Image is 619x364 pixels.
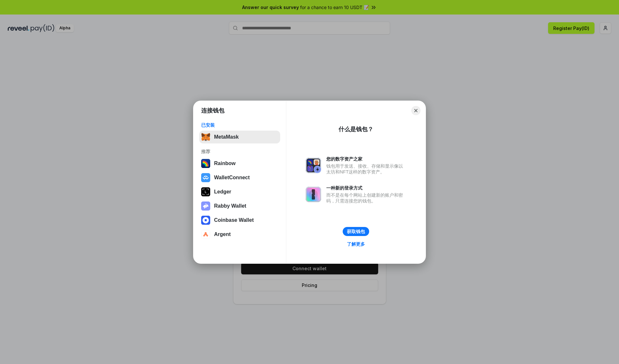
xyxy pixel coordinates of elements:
[201,202,210,211] img: svg+xml,%3Csvg%20xmlns%3D%22http%3A%2F%2Fwww.w3.org%2F2000%2Fsvg%22%20fill%3D%22none%22%20viewBox...
[199,185,280,198] button: Ledger
[411,106,420,115] button: Close
[199,131,280,143] button: MetaMask
[201,149,278,154] div: 推荐
[201,187,210,196] img: svg+xml,%3Csvg%20xmlns%3D%22http%3A%2F%2Fwww.w3.org%2F2000%2Fsvg%22%20width%3D%2228%22%20height%3...
[199,200,280,212] button: Rabby Wallet
[347,229,365,234] div: 获取钱包
[201,216,210,225] img: svg+xml,%3Csvg%20width%3D%2228%22%20height%3D%2228%22%20viewBox%3D%220%200%2028%2028%22%20fill%3D...
[199,157,280,170] button: Rainbow
[201,159,210,168] img: svg+xml,%3Csvg%20width%3D%22120%22%20height%3D%22120%22%20viewBox%3D%220%200%20120%20120%22%20fil...
[343,240,369,248] a: 了解更多
[214,189,231,195] div: Ledger
[199,171,280,184] button: WalletConnect
[326,163,406,175] div: 钱包用于发送、接收、存储和显示像以太坊和NFT这样的数字资产。
[199,214,280,227] button: Coinbase Wallet
[214,217,254,223] div: Coinbase Wallet
[214,203,246,209] div: Rabby Wallet
[347,241,365,247] div: 了解更多
[201,173,210,182] img: svg+xml,%3Csvg%20width%3D%2228%22%20height%3D%2228%22%20viewBox%3D%220%200%2028%2028%22%20fill%3D...
[343,227,369,236] button: 获取钱包
[201,133,210,142] img: svg+xml,%3Csvg%20fill%3D%22none%22%20height%3D%2233%22%20viewBox%3D%220%200%2035%2033%22%20width%...
[306,158,321,173] img: svg+xml,%3Csvg%20xmlns%3D%22http%3A%2F%2Fwww.w3.org%2F2000%2Fsvg%22%20fill%3D%22none%22%20viewBox...
[201,230,210,239] img: svg+xml,%3Csvg%20width%3D%2228%22%20height%3D%2228%22%20viewBox%3D%220%200%2028%2028%22%20fill%3D...
[201,122,278,128] div: 已安装
[326,192,406,204] div: 而不是在每个网站上创建新的账户和密码，只需连接您的钱包。
[306,187,321,202] img: svg+xml,%3Csvg%20xmlns%3D%22http%3A%2F%2Fwww.w3.org%2F2000%2Fsvg%22%20fill%3D%22none%22%20viewBox...
[214,134,239,140] div: MetaMask
[214,231,231,237] div: Argent
[201,107,224,114] h1: 连接钱包
[326,156,406,162] div: 您的数字资产之家
[199,228,280,241] button: Argent
[214,161,236,166] div: Rainbow
[339,125,373,133] div: 什么是钱包？
[214,175,250,181] div: WalletConnect
[326,185,406,191] div: 一种新的登录方式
